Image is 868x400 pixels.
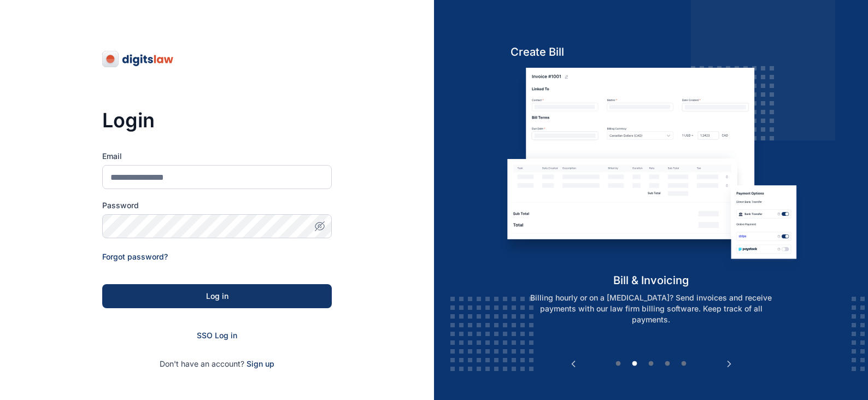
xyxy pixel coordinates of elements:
button: 5 [678,358,689,369]
a: Sign up [247,359,274,368]
a: Forgot password? [102,252,168,261]
h3: Login [102,109,332,131]
h5: bill & invoicing [500,273,803,288]
label: Email [102,151,332,162]
button: Next [724,358,735,369]
label: Password [102,200,332,211]
img: bill-and-invoicin [500,68,803,273]
div: Log in [120,291,314,302]
button: 3 [646,358,656,369]
button: 1 [613,358,624,369]
h5: Create Bill [500,44,803,60]
button: Log in [102,284,332,308]
button: Previous [568,358,579,369]
button: 4 [662,358,673,369]
a: SSO Log in [197,331,237,340]
p: Don't have an account? [102,358,332,369]
button: 2 [629,358,640,369]
p: Billing hourly or on a [MEDICAL_DATA]? Send invoices and receive payments with our law firm billi... [511,292,791,325]
img: digitslaw-logo [102,50,174,68]
span: Sign up [247,358,274,369]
